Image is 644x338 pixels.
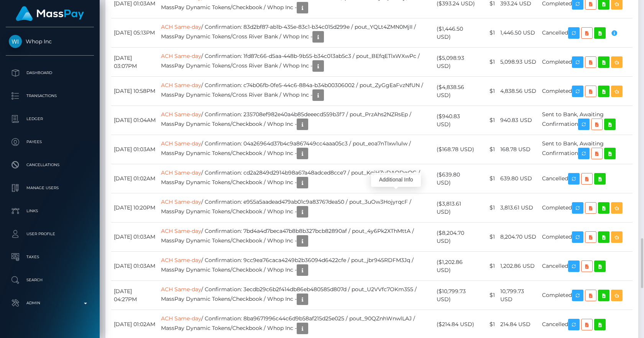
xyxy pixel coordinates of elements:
[434,223,478,252] td: ($8,204.70 USD)
[161,53,201,59] a: ACH Same-day
[161,23,201,30] a: ACH Same-day
[9,35,22,48] img: Whop Inc
[6,293,94,313] a: Admin
[6,224,94,244] a: User Profile
[478,18,498,48] td: $1
[498,106,539,135] td: 940.83 USD
[539,135,632,164] td: Sent to Bank, Awaiting Confirmation
[498,252,539,281] td: 1,202.86 USD
[6,247,94,267] a: Taxes
[158,18,434,48] td: / Confirmation: 83d2bf87-ab1b-435e-83c1-b34c015d299e / pout_YQLt4ZMN0MjII / MassPay Dynamic Token...
[434,252,478,281] td: ($1,202.86 USD)
[9,274,91,286] p: Search
[478,281,498,310] td: $1
[498,135,539,164] td: 168.78 USD
[9,113,91,125] p: Ledger
[539,18,632,48] td: Cancelled
[434,48,478,77] td: ($5,098.93 USD)
[161,140,201,147] a: ACH Same-day
[6,38,94,45] span: Whop Inc
[111,164,158,193] td: [DATE] 01:02AM
[478,48,498,77] td: $1
[111,77,158,106] td: [DATE] 10:58PM
[9,67,91,79] p: Dashboard
[161,228,201,234] a: ACH Same-day
[111,135,158,164] td: [DATE] 01:03AM
[9,297,91,309] p: Admin
[498,18,539,48] td: 1,446.50 USD
[6,270,94,290] a: Search
[498,48,539,77] td: 5,098.93 USD
[161,257,201,264] a: ACH Same-day
[478,135,498,164] td: $1
[6,63,94,82] a: Dashboard
[6,178,94,198] a: Manage Users
[158,77,434,106] td: / Confirmation: c74b06fb-0fe5-44c6-884a-b34b00306002 / pout_ZyGgEaFvzNfUN / MassPay Dynamic Token...
[161,111,201,118] a: ACH Same-day
[111,106,158,135] td: [DATE] 01:04AM
[539,164,632,193] td: Cancelled
[111,223,158,252] td: [DATE] 01:03AM
[158,48,434,77] td: / Confirmation: 1fd87c66-d5aa-448b-9b55-b34c013ab5c3 / pout_BEfqETlxWXwPc / MassPay Dynamic Token...
[161,286,201,293] a: ACH Same-day
[498,193,539,223] td: 3,813.61 USD
[6,201,94,221] a: Links
[161,169,201,176] a: ACH Same-day
[498,281,539,310] td: 10,799.73 USD
[9,182,91,194] p: Manage Users
[478,164,498,193] td: $1
[111,48,158,77] td: [DATE] 03:07PM
[434,135,478,164] td: ($168.78 USD)
[371,173,421,187] div: Additional Info
[9,251,91,263] p: Taxes
[434,164,478,193] td: ($639.80 USD)
[161,315,201,322] a: ACH Same-day
[111,252,158,281] td: [DATE] 01:03AM
[434,193,478,223] td: ($3,813.61 USD)
[498,164,539,193] td: 639.80 USD
[9,228,91,240] p: User Profile
[539,48,632,77] td: Completed
[158,193,434,223] td: / Confirmation: e955a5aadead479ab01c9a83767dea50 / pout_3uOw3HojyrqcF / MassPay Dynamic Tokens/Ch...
[158,223,434,252] td: / Confirmation: 7bd4a4d7beca47b8b8b327bcb82890af / pout_4y6Pk2XThMttA / MassPay Dynamic Tokens/Ch...
[161,198,201,205] a: ACH Same-day
[434,77,478,106] td: ($4,838.56 USD)
[158,164,434,193] td: / Confirmation: cd2a2849d2914b98a67a48adced8cce7 / pout_KqiHZuDAQDgOG / MassPay Dynamic Tokens/Ch...
[478,252,498,281] td: $1
[6,155,94,175] a: Cancellations
[158,135,434,164] td: / Confirmation: 04a26964d37b4c9a867449cc4aaa05c3 / pout_eoa7nTIxw1ulw / MassPay Dynamic Tokens/Ch...
[9,136,91,148] p: Payees
[539,77,632,106] td: Completed
[111,18,158,48] td: [DATE] 05:13PM
[111,193,158,223] td: [DATE] 10:20PM
[6,132,94,152] a: Payees
[434,18,478,48] td: ($1,446.50 USD)
[539,252,632,281] td: Cancelled
[158,106,434,135] td: / Confirmation: 235708ef982e40a4b85deeecd559b3f7 / pout_PrzAhs2NZRsEp / MassPay Dynamic Tokens/Ch...
[539,106,632,135] td: Sent to Bank, Awaiting Confirmation
[9,159,91,171] p: Cancellations
[478,106,498,135] td: $1
[478,77,498,106] td: $1
[478,223,498,252] td: $1
[498,77,539,106] td: 4,838.56 USD
[6,109,94,129] a: Ledger
[498,223,539,252] td: 8,204.70 USD
[16,6,84,21] img: MassPay Logo
[111,281,158,310] td: [DATE] 04:27PM
[539,193,632,223] td: Completed
[9,90,91,102] p: Transactions
[9,205,91,217] p: Links
[161,82,201,89] a: ACH Same-day
[158,252,434,281] td: / Confirmation: 9cc9ea76caca4249b2b36094d6422cfe / pout_jbr945RDFM3Jq / MassPay Dynamic Tokens/Ch...
[158,281,434,310] td: / Confirmation: 3ecdb29c6b2f414db86eb480585d807d / pout_U2VVfc7OKm355 / MassPay Dynamic Tokens/Ch...
[434,281,478,310] td: ($10,799.73 USD)
[434,106,478,135] td: ($940.83 USD)
[539,223,632,252] td: Completed
[478,193,498,223] td: $1
[539,281,632,310] td: Completed
[6,86,94,106] a: Transactions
